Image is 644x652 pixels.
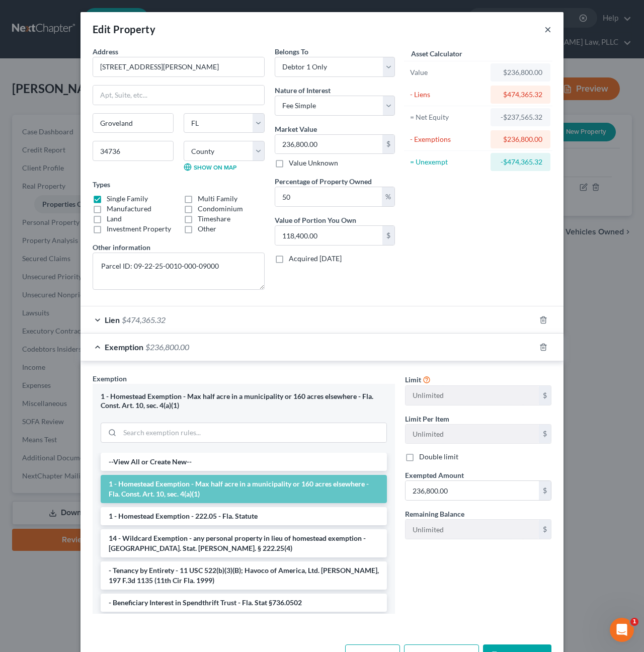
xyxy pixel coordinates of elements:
[499,157,542,167] div: -$474,365.32
[93,242,150,253] label: Other information
[610,618,634,642] iframe: Intercom live chat
[405,471,464,479] span: Exempted Amount
[630,618,638,626] span: 1
[101,453,387,471] li: --View All or Create New--
[410,157,486,167] div: = Unexempt
[410,112,486,122] div: = Net Equity
[275,47,308,56] span: Belongs To
[275,135,382,154] input: 0.00
[382,226,394,245] div: $
[198,224,216,234] label: Other
[198,194,237,204] label: Multi Family
[410,67,486,77] div: Value
[145,342,189,352] span: $236,800.00
[499,134,542,144] div: $236,800.00
[275,124,317,134] label: Market Value
[93,47,118,56] span: Address
[101,507,387,525] li: 1 - Homestead Exemption - 222.05 - Fla. Statute
[275,176,372,187] label: Percentage of Property Owned
[499,90,542,100] div: $474,365.32
[539,520,551,539] div: $
[289,254,342,264] label: Acquired [DATE]
[107,224,171,234] label: Investment Property
[93,179,110,190] label: Types
[93,22,155,36] div: Edit Property
[406,520,539,539] input: --
[101,561,387,590] li: - Tenancy by Entirety - 11 USC 522(b)(3)(B); Havoco of America, Ltd. [PERSON_NAME], 197 F.3d 1135...
[275,187,382,206] input: 0.00
[539,386,551,405] div: $
[405,509,464,519] label: Remaining Balance
[275,215,356,225] label: Value of Portion You Own
[499,67,542,77] div: $236,800.00
[105,315,120,324] span: Lien
[410,134,486,144] div: - Exemptions
[93,114,173,133] input: Enter city...
[198,214,230,224] label: Timeshare
[544,23,551,35] button: ×
[93,374,127,383] span: Exemption
[107,204,151,214] label: Manufactured
[405,375,421,384] span: Limit
[107,194,148,204] label: Single Family
[275,226,382,245] input: 0.00
[539,481,551,500] div: $
[406,386,539,405] input: --
[105,342,143,352] span: Exemption
[107,214,122,224] label: Land
[405,414,449,424] label: Limit Per Item
[382,135,394,154] div: $
[93,86,264,105] input: Apt, Suite, etc...
[198,204,243,214] label: Condominium
[101,475,387,503] li: 1 - Homestead Exemption - Max half acre in a municipality or 160 acres elsewhere - Fla. Const. Ar...
[101,594,387,612] li: - Beneficiary Interest in Spendthrift Trust - Fla. Stat §736.0502
[539,425,551,444] div: $
[406,481,539,500] input: 0.00
[289,158,338,168] label: Value Unknown
[120,423,386,442] input: Search exemption rules...
[184,163,236,171] a: Show on Map
[275,85,331,96] label: Nature of Interest
[410,90,486,100] div: - Liens
[93,141,174,161] input: Enter zip...
[419,452,458,462] label: Double limit
[122,315,166,324] span: $474,365.32
[499,112,542,122] div: -$237,565.32
[382,187,394,206] div: %
[101,529,387,557] li: 14 - Wildcard Exemption - any personal property in lieu of homestead exemption - [GEOGRAPHIC_DATA...
[411,48,462,59] label: Asset Calculator
[406,425,539,444] input: --
[93,57,264,76] input: Enter address...
[101,392,387,411] div: 1 - Homestead Exemption - Max half acre in a municipality or 160 acres elsewhere - Fla. Const. Ar...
